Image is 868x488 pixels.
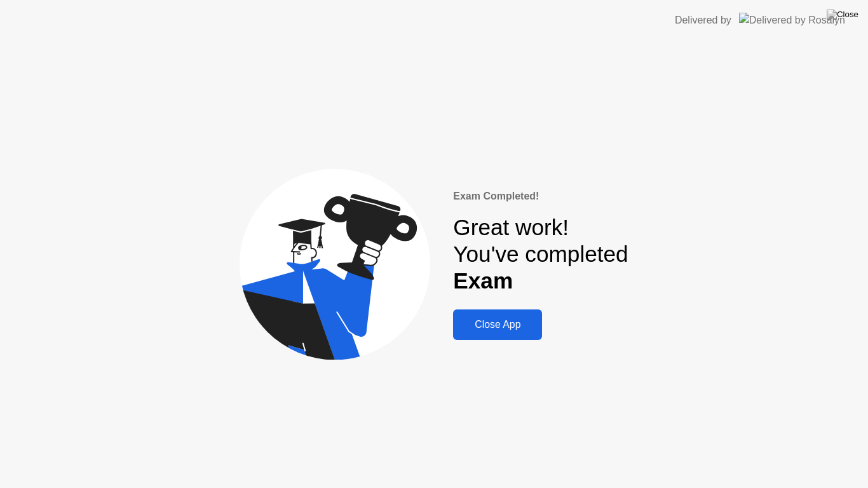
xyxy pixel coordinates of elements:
div: Close App [457,319,538,330]
img: Delivered by Rosalyn [739,13,845,27]
button: Close App [453,309,542,340]
div: Exam Completed! [453,189,628,204]
img: Close [827,10,858,20]
b: Exam [453,268,513,293]
div: Great work! You've completed [453,214,628,295]
div: Delivered by [675,13,731,28]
